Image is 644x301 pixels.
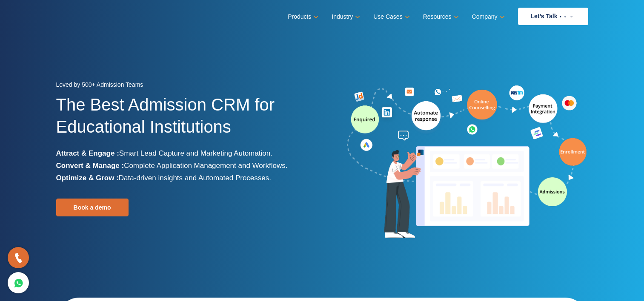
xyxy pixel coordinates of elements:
[288,11,317,23] a: Products
[56,149,119,157] b: Attract & Engage :
[423,11,457,23] a: Resources
[56,174,119,182] b: Optimize & Grow :
[346,83,588,242] img: admission-software-home-page-header
[518,8,588,25] a: Let’s Talk
[472,11,503,23] a: Company
[56,162,124,170] b: Convert & Manage :
[119,174,271,182] span: Data-driven insights and Automated Processes.
[56,94,316,147] h1: The Best Admission CRM for Educational Institutions
[56,199,129,216] a: Book a demo
[124,162,287,170] span: Complete Application Management and Workflows.
[56,79,316,94] div: Loved by 500+ Admission Teams
[373,11,408,23] a: Use Cases
[119,149,272,157] span: Smart Lead Capture and Marketing Automation.
[332,11,358,23] a: Industry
